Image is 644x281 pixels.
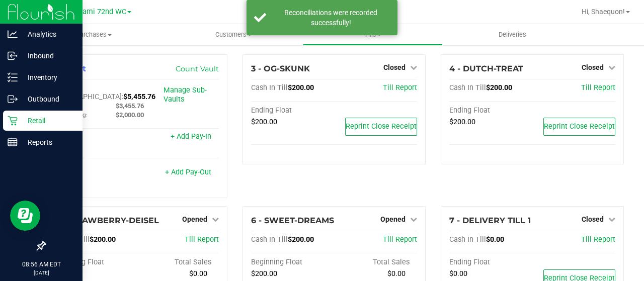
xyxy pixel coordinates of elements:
[18,136,78,148] p: Reports
[123,92,155,101] span: $5,455.76
[53,216,159,225] span: 5 - STRAWBERRY-DEISEL
[164,30,302,39] span: Customers
[387,269,406,278] span: $0.00
[5,269,78,276] p: [DATE]
[8,72,18,82] inline-svg: Inventory
[449,83,486,92] span: Cash In Till
[449,106,532,115] div: Ending Float
[18,50,78,62] p: Inbound
[485,30,540,39] span: Deliveries
[53,133,136,142] div: Pay-Ins
[544,122,615,131] span: Reprint Close Receipt
[251,106,334,115] div: Ending Float
[176,64,219,73] a: Count Vault
[24,30,164,39] span: Purchases
[383,83,417,92] a: Till Report
[8,94,18,104] inline-svg: Outbound
[383,63,406,71] span: Closed
[185,235,219,244] a: Till Report
[165,168,211,176] a: + Add Pay-Out
[449,269,467,278] span: $0.00
[8,116,18,126] inline-svg: Retail
[116,111,144,119] span: $2,000.00
[53,83,123,101] span: Cash In [GEOGRAPHIC_DATA]:
[345,118,417,136] button: Reprint Close Receipt
[443,24,582,45] a: Deliveries
[171,132,211,141] a: + Add Pay-In
[18,93,78,105] p: Outbound
[288,83,314,92] span: $200.00
[486,83,512,92] span: $200.00
[189,269,207,278] span: $0.00
[8,51,18,61] inline-svg: Inbound
[251,216,334,225] span: 6 - SWEET-DREAMS
[8,29,18,39] inline-svg: Analytics
[288,235,314,244] span: $200.00
[251,83,288,92] span: Cash In Till
[90,235,116,244] span: $200.00
[449,235,486,244] span: Cash In Till
[449,258,532,267] div: Ending Float
[449,64,523,73] span: 4 - DUTCH-TREAT
[18,115,78,127] p: Retail
[543,118,615,136] button: Reprint Close Receipt
[449,216,531,225] span: 7 - DELIVERY TILL 1
[164,86,207,104] a: Manage Sub-Vaults
[582,63,604,71] span: Closed
[582,8,625,16] span: Hi, Shaequon!
[449,118,475,126] span: $200.00
[251,64,310,73] span: 3 - OG-SKUNK
[18,28,78,40] p: Analytics
[272,8,390,28] div: Reconciliations were recorded successfully!
[582,215,604,223] span: Closed
[346,122,417,131] span: Reprint Close Receipt
[136,258,219,267] div: Total Sales
[380,215,406,223] span: Opened
[581,235,615,244] a: Till Report
[581,83,615,92] a: Till Report
[53,169,136,178] div: Pay-Outs
[10,201,40,231] iframe: Resource center
[8,137,18,147] inline-svg: Reports
[5,260,78,269] p: 08:56 AM EDT
[251,269,277,278] span: $200.00
[251,258,334,267] div: Beginning Float
[18,71,78,83] p: Inventory
[116,102,144,110] span: $3,455.76
[53,258,136,267] div: Beginning Float
[74,8,126,16] span: Miami 72nd WC
[486,235,504,244] span: $0.00
[251,235,288,244] span: Cash In Till
[383,235,417,244] a: Till Report
[334,258,417,267] div: Total Sales
[24,24,164,45] a: Purchases
[251,118,277,126] span: $200.00
[182,215,207,223] span: Opened
[164,24,303,45] a: Customers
